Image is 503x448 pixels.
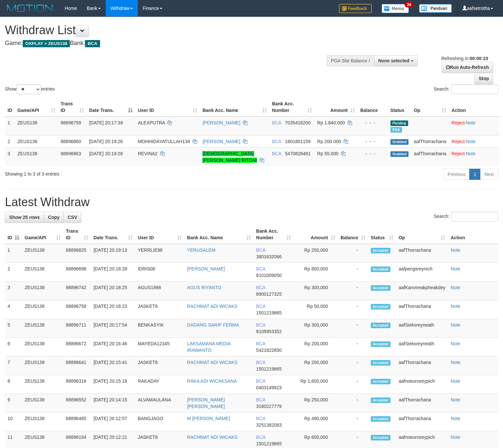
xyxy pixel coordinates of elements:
td: [DATE] 20:14:15 [91,394,135,413]
td: ZEUS138 [22,300,63,319]
td: 2 [5,263,22,282]
span: 88896863 [61,151,81,156]
span: Marked by aafpengsreynich [390,127,402,133]
td: aafSieksreyneath [396,319,448,338]
strong: 00:00:10 [470,56,488,61]
a: Note [451,266,460,271]
td: 10 [5,413,22,431]
td: 9 [5,394,22,413]
td: BANGJAGO [135,413,184,431]
span: Accepted [371,285,390,291]
button: None selected [374,55,418,66]
th: Bank Acc. Name: activate to sort column ascending [200,98,269,117]
span: Copy 1501219865 to clipboard [256,366,282,372]
td: aafSieksreyneath [396,338,448,356]
a: Next [480,169,498,180]
td: 3 [5,282,22,300]
span: CSV [68,215,77,220]
a: Copy [44,212,64,223]
span: BCA [256,266,265,271]
span: Copy 5421822850 to clipboard [256,348,282,353]
a: Note [451,397,460,402]
td: Rp 250,000 [294,394,338,413]
a: [PERSON_NAME] [202,139,240,144]
td: ZEUS138 [22,244,63,263]
input: Search: [451,84,498,94]
th: Status: activate to sort column ascending [368,225,396,244]
span: ALEXPUTRA [138,120,165,125]
td: · [449,117,499,136]
th: Trans ID: activate to sort column ascending [63,225,91,244]
a: Note [451,322,460,328]
th: Op: activate to sort column ascending [396,225,448,244]
span: Copy 7035416200 to clipboard [285,120,311,125]
td: ALVAMAULANA [135,394,184,413]
a: [DEMOGRAPHIC_DATA][PERSON_NAME] RITONI [202,151,257,163]
th: Date Trans.: activate to sort column descending [87,98,135,117]
td: ZEUS138 [22,375,63,394]
td: ZEUS138 [22,338,63,356]
td: - [338,394,368,413]
span: OXPLAY > ZEUS138 [23,40,70,47]
td: 88896711 [63,319,91,338]
input: Search: [451,212,498,222]
span: Pending [390,120,408,126]
td: 88896672 [63,338,91,356]
a: Show 25 rows [5,212,44,223]
a: [PERSON_NAME] [202,120,240,125]
span: 34 [405,2,413,8]
td: 6 [5,338,22,356]
a: RACHMAT ADI WICAKS [187,360,238,365]
span: Accepted [371,341,390,347]
td: - [338,413,368,431]
td: ZEUS138 [22,356,63,375]
td: ZEUS138 [22,263,63,282]
td: 88896758 [63,300,91,319]
span: Copy 8105953352 to clipboard [256,329,282,334]
span: Copy 5470828481 to clipboard [285,151,311,156]
td: Rp 800,000 [294,263,338,282]
div: - - - [360,119,385,126]
span: BCA [256,378,265,384]
img: Feedback.jpg [339,4,372,13]
a: Reject [451,120,465,125]
span: BCA [256,304,265,309]
th: Bank Acc. Number: activate to sort column ascending [254,225,294,244]
span: Copy 1801801159 to clipboard [285,139,311,144]
th: Bank Acc. Number: activate to sort column ascending [269,98,315,117]
th: Game/API: activate to sort column ascending [22,225,63,244]
a: Reject [451,151,465,156]
a: RACHMAT ADI WICAKS [187,435,238,440]
td: - [338,375,368,394]
span: BCA [272,151,281,156]
a: RAKA ADI WICAKSANA [187,378,237,384]
a: Note [451,360,460,365]
span: Copy 1501219865 to clipboard [256,441,282,446]
td: [DATE] 20:18:25 [91,282,135,300]
span: Show 25 rows [9,215,40,220]
span: Rp 200.000 [317,139,341,144]
span: REVINA2 [138,151,157,156]
td: Rp 300,000 [294,282,338,300]
td: JASKET8 [135,300,184,319]
h4: Game: Bank: [5,40,329,47]
a: M [PERSON_NAME] [187,416,230,421]
td: ZEUS138 [15,147,58,166]
td: aafThorrachana [396,413,448,431]
span: BCA [85,40,100,47]
td: [DATE] 20:12:57 [91,413,135,431]
span: Accepted [371,379,390,384]
td: aafThorrachana [396,394,448,413]
a: Note [451,247,460,253]
span: Grabbed [390,139,409,145]
td: Rp 490,000 [294,413,338,431]
td: 88896316 [63,375,91,394]
td: - [338,263,368,282]
td: 88896641 [63,356,91,375]
div: Showing 1 to 3 of 3 entries [5,168,205,177]
span: BCA [272,120,281,125]
span: Rp 1.840.000 [317,120,345,125]
td: JASKET8 [135,356,184,375]
a: YERUSALEM [187,247,215,253]
th: Trans ID: activate to sort column ascending [58,98,87,117]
